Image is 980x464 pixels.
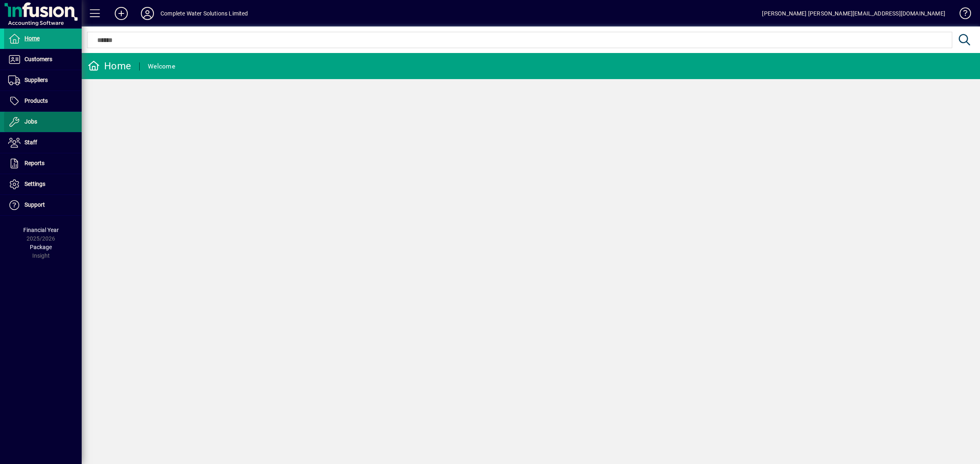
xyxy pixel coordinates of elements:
[24,97,48,104] span: Products
[24,201,45,208] span: Support
[108,6,134,21] button: Add
[4,174,82,194] a: Settings
[24,118,37,125] span: Jobs
[24,181,45,187] span: Settings
[24,35,40,42] span: Home
[24,160,45,166] span: Reports
[160,7,248,20] div: Complete Water Solutions Limited
[4,133,82,153] a: Staff
[4,153,82,174] a: Reports
[148,60,175,73] div: Welcome
[4,70,82,91] a: Suppliers
[4,112,82,132] a: Jobs
[24,56,52,62] span: Customers
[24,77,48,83] span: Suppliers
[762,7,945,20] div: [PERSON_NAME] [PERSON_NAME][EMAIL_ADDRESS][DOMAIN_NAME]
[134,6,160,21] button: Profile
[30,244,52,250] span: Package
[24,139,37,146] span: Staff
[4,195,82,215] a: Support
[953,2,970,28] a: Knowledge Base
[4,91,82,111] a: Products
[88,60,131,73] div: Home
[4,49,82,70] a: Customers
[23,227,59,233] span: Financial Year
